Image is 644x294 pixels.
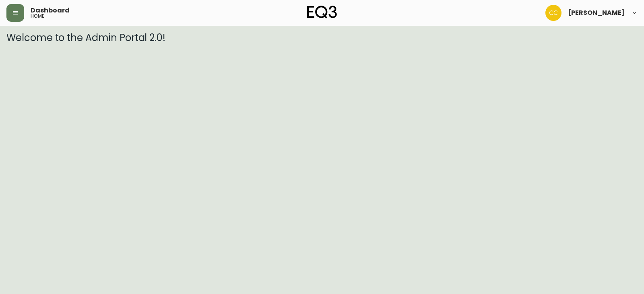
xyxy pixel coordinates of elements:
h3: Welcome to the Admin Portal 2.0! [6,32,638,43]
span: Dashboard [31,7,70,14]
img: logo [307,6,337,19]
img: e5ae74ce19ac3445ee91f352311dd8f4 [545,5,561,21]
span: [PERSON_NAME] [568,10,625,16]
h5: home [31,14,44,19]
